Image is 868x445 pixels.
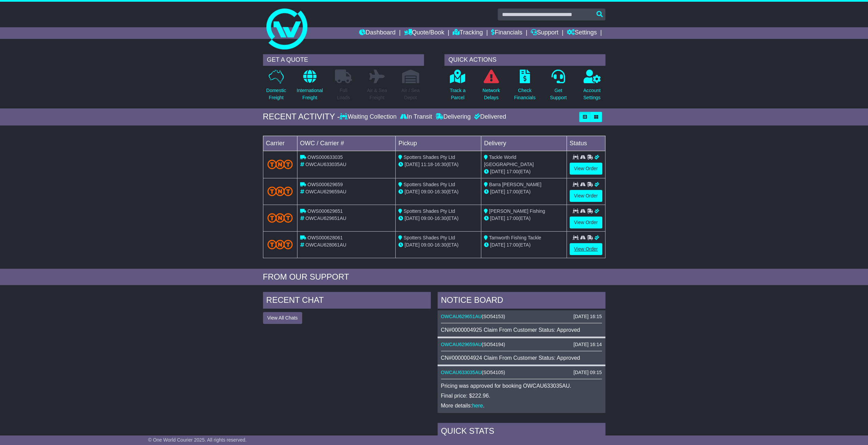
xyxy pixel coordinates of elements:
[514,87,535,101] p: Check Financials
[421,216,433,221] span: 09:00
[441,327,602,333] div: CN#0000004925 Claim From Customer Status: Approved
[398,241,478,249] div: - (ETA)
[570,217,602,228] a: View Order
[434,113,472,121] div: Delivering
[490,242,505,248] span: [DATE]
[305,216,346,221] span: OWCAU629651AU
[267,213,293,222] img: TNT_Domestic.png
[583,69,601,105] a: AccountSettings
[305,162,346,167] span: OWCAU633035AU
[482,87,500,101] p: Network Delays
[403,208,455,214] span: Spotters Shades Pty Ltd
[490,169,505,174] span: [DATE]
[483,342,503,347] span: SO54194
[484,188,564,195] div: (ETA)
[263,312,302,324] button: View All Chats
[421,162,433,167] span: 11:18
[421,242,433,248] span: 09:00
[435,242,446,248] span: 16:30
[305,189,346,194] span: OWCAU629659AU
[453,27,483,39] a: Tracking
[484,215,564,222] div: (ETA)
[403,182,455,187] span: Spotters Shades Pty Ltd
[367,87,387,101] p: Air & Sea Freight
[396,136,481,151] td: Pickup
[297,87,323,101] p: International Freight
[307,208,343,214] span: OWS000629651
[404,216,420,221] span: [DATE]
[266,87,286,101] p: Domestic Freight
[435,189,446,194] span: 16:30
[570,243,602,255] a: View Order
[148,437,247,443] span: © One World Courier 2025. All rights reserved.
[441,383,602,389] p: Pricing was approved for booking OWCAU633035AU.
[404,27,444,39] a: Quote/Book
[489,182,541,187] span: Barra [PERSON_NAME]
[450,87,466,101] p: Track a Parcel
[263,136,297,151] td: Carrier
[398,113,434,121] div: In Transit
[573,314,602,320] div: [DATE] 16:15
[583,87,601,101] p: Account Settings
[340,113,398,121] div: Waiting Collection
[570,190,602,202] a: View Order
[483,314,503,319] span: SO54153
[441,370,602,375] div: ( )
[550,87,567,101] p: Get Support
[267,240,293,249] img: TNT_Domestic.png
[263,54,424,66] div: GET A QUOTE
[438,423,605,441] div: Quick Stats
[567,136,605,151] td: Status
[266,69,286,105] a: DomesticFreight
[403,154,455,160] span: Spotters Shades Pty Ltd
[403,235,455,240] span: Spotters Shades Pty Ltd
[573,342,602,347] div: [DATE] 16:14
[263,292,431,310] div: RECENT CHAT
[398,161,478,168] div: - (ETA)
[441,342,602,347] div: ( )
[263,272,605,282] div: FROM OUR SUPPORT
[435,216,446,221] span: 16:30
[435,162,446,167] span: 16:30
[484,154,534,167] span: Tackle World [GEOGRAPHIC_DATA]
[359,27,396,39] a: Dashboard
[450,69,466,105] a: Track aParcel
[398,188,478,195] div: - (ETA)
[267,187,293,196] img: TNT_Domestic.png
[307,154,343,160] span: OWS000633035
[472,113,506,121] div: Delivered
[506,242,518,248] span: 17:00
[305,242,346,248] span: OWCAU628061AU
[404,162,420,167] span: [DATE]
[489,208,545,214] span: [PERSON_NAME] Fishing
[404,242,420,248] span: [DATE]
[307,235,343,240] span: OWS000628061
[472,403,483,409] a: here
[441,402,602,409] p: More details: .
[263,112,340,122] div: RECENT ACTIVITY -
[490,189,505,194] span: [DATE]
[267,160,293,169] img: TNT_Domestic.png
[491,27,522,39] a: Financials
[481,136,567,151] td: Delivery
[484,241,564,249] div: (ETA)
[570,163,602,175] a: View Order
[489,235,541,240] span: Tamworth Fishing Tackle
[441,392,602,399] p: Final price: $222.96.
[573,370,602,375] div: [DATE] 09:15
[506,169,518,174] span: 17:00
[490,216,505,221] span: [DATE]
[438,292,605,310] div: NOTICE BOARD
[531,27,558,39] a: Support
[482,69,500,105] a: NetworkDelays
[401,87,420,101] p: Air / Sea Depot
[404,189,420,194] span: [DATE]
[444,54,605,66] div: QUICK ACTIONS
[441,314,602,320] div: ( )
[398,215,478,222] div: - (ETA)
[484,168,564,175] div: (ETA)
[483,370,503,375] span: SO54105
[307,182,343,187] span: OWS000629659
[514,69,536,105] a: CheckFinancials
[506,189,518,194] span: 17:00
